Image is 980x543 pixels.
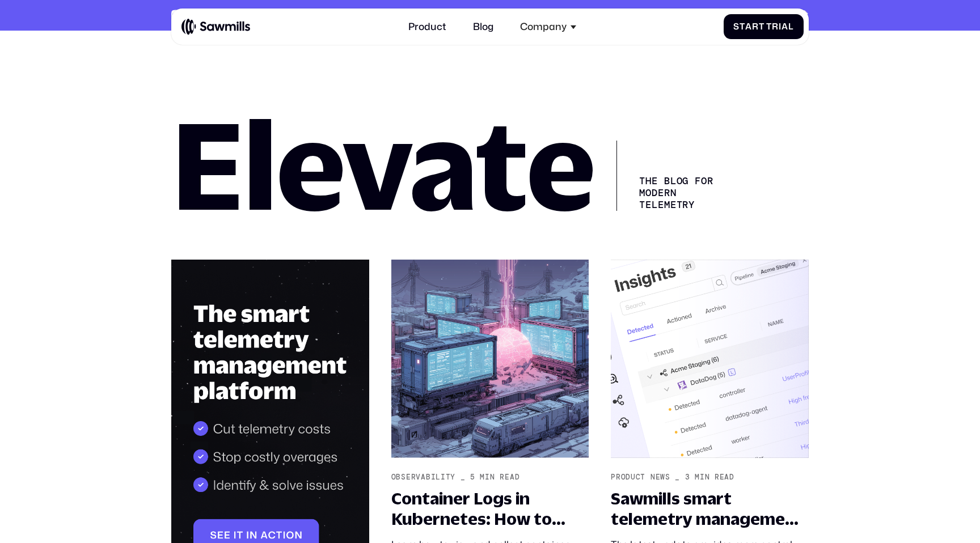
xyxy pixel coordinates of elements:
[766,22,772,32] span: T
[941,504,969,532] iframe: Intercom live chat
[733,22,740,32] span: S
[745,22,752,32] span: a
[788,22,794,32] span: l
[611,473,670,482] div: Product News
[740,22,745,32] span: t
[401,14,453,40] a: Product
[772,22,779,32] span: r
[171,116,594,210] h1: Elevate
[782,22,788,32] span: a
[616,141,715,210] div: The Blog for Modern telemetry
[724,14,804,39] a: StartTrial
[685,473,690,482] div: 3
[391,473,455,482] div: Observability
[466,14,501,40] a: Blog
[391,489,589,529] div: Container Logs in Kubernetes: How to View and Collect Them
[480,473,519,482] div: min read
[752,22,759,32] span: r
[695,473,734,482] div: min read
[779,22,782,32] span: i
[513,14,584,40] div: Company
[520,21,567,33] div: Company
[470,473,475,482] div: 5
[461,473,466,482] div: _
[759,22,764,32] span: t
[675,473,680,482] div: _
[611,489,808,529] div: Sawmills smart telemetry management just got smarter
